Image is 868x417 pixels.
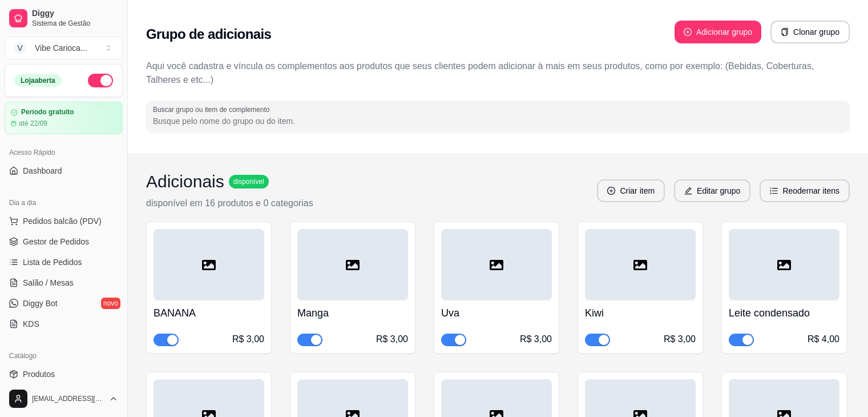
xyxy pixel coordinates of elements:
[232,332,264,346] div: R$ 3,00
[5,162,123,180] a: Dashboard
[88,74,113,87] button: Alterar Status
[146,59,850,87] p: Aqui você cadastra e víncula os complementos aos produtos que seus clientes podem adicionar à mai...
[5,274,123,292] a: Salão / Mesas
[770,187,778,195] span: ordered-list
[5,294,123,312] a: Diggy Botnovo
[23,165,62,177] span: Dashboard
[684,187,692,195] span: edit
[297,305,408,321] h4: Manga
[5,102,123,134] a: Período gratuitoaté 22/09
[729,305,839,321] h4: Leite condensado
[146,197,313,210] p: disponível em 16 produtos e 0 categorias
[23,256,82,268] span: Lista de Pedidos
[664,332,696,346] div: R$ 3,00
[5,385,123,412] button: [EMAIL_ADDRESS][DOMAIN_NAME]
[19,119,47,128] article: até 22/09
[5,5,123,32] a: DiggySistema de Gestão
[5,143,123,162] div: Acesso Rápido
[5,37,123,59] button: Select a team
[5,194,123,212] div: Dia a dia
[32,9,118,19] span: Diggy
[14,42,26,54] span: V
[675,21,761,43] button: plus-circleAdicionar grupo
[32,394,104,403] span: [EMAIL_ADDRESS][DOMAIN_NAME]
[5,347,123,365] div: Catálogo
[23,318,39,330] span: KDS
[153,105,273,114] label: Buscar grupo ou item de complemento
[770,21,850,43] button: copyClonar grupo
[585,305,696,321] h4: Kiwi
[14,74,62,87] div: Loja aberta
[5,253,123,271] a: Lista de Pedidos
[5,315,123,333] a: KDS
[154,305,264,321] h4: BANANA
[607,187,615,195] span: plus-circle
[23,277,74,288] span: Salão / Mesas
[376,332,408,346] div: R$ 3,00
[781,28,789,36] span: copy
[23,215,102,227] span: Pedidos balcão (PDV)
[32,19,118,28] span: Sistema de Gestão
[21,108,74,117] article: Período gratuito
[760,179,850,202] button: ordered-listReodernar itens
[5,365,123,383] a: Produtos
[146,25,271,43] h2: Grupo de adicionais
[520,332,552,346] div: R$ 3,00
[35,42,87,54] div: Vibe Carioca ...
[808,332,839,346] div: R$ 4,00
[441,305,552,321] h4: Uva
[684,28,692,36] span: plus-circle
[146,171,224,192] h3: Adicionais
[5,212,123,230] button: Pedidos balcão (PDV)
[5,232,123,251] a: Gestor de Pedidos
[231,177,267,186] span: disponível
[674,179,750,202] button: editEditar grupo
[23,298,58,309] span: Diggy Bot
[23,236,89,247] span: Gestor de Pedidos
[23,368,55,380] span: Produtos
[597,179,665,202] button: plus-circleCriar item
[153,115,843,127] input: Buscar grupo ou item de complemento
